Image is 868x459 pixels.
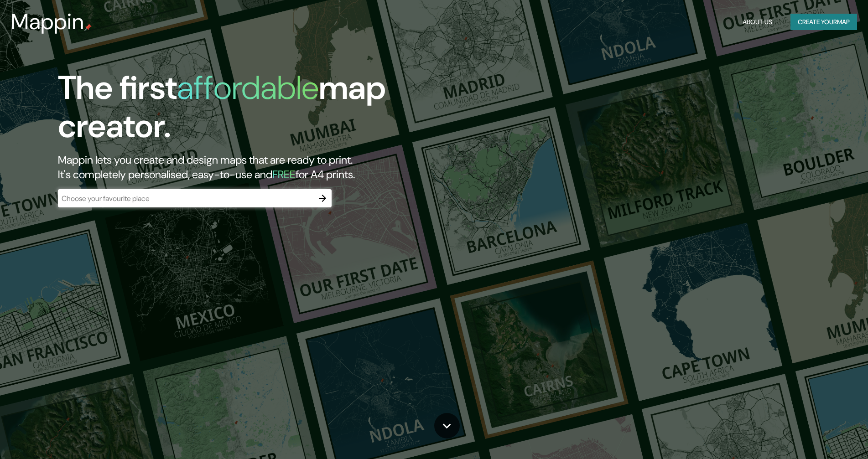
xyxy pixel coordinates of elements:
[58,153,492,182] h2: Mappin lets you create and design maps that are ready to print. It's completely personalised, eas...
[11,9,84,35] h3: Mappin
[58,69,492,153] h1: The first map creator.
[790,14,857,31] button: Create yourmap
[177,67,319,109] h1: affordable
[739,14,776,31] button: About Us
[58,193,313,204] input: Choose your favourite place
[84,24,92,31] img: mappin-pin
[272,167,296,181] h5: FREE
[787,423,858,449] iframe: Help widget launcher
